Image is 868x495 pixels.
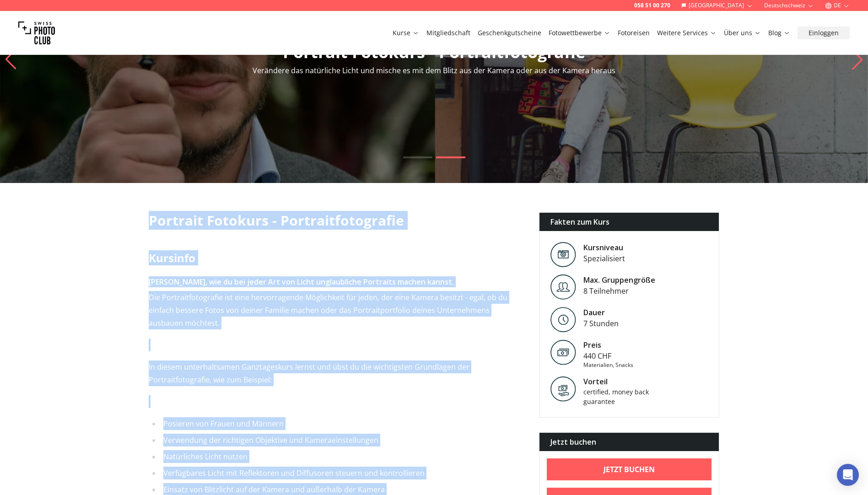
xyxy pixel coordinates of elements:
button: Über uns [720,27,765,39]
li: Verwendung der richtigen Objektive und Kameraeinstellungen [161,434,524,447]
div: 8 Teilnehmer [583,285,655,296]
div: 440 CHF [583,350,633,361]
a: Fotowettbewerbe [549,28,610,38]
a: 058 51 00 270 [634,2,670,9]
img: Preis [550,339,576,365]
div: certified, money back guarantee [583,387,661,406]
button: Kurse [389,27,423,39]
a: Blog [768,28,790,38]
h2: Kursinfo [149,251,524,265]
a: Weitere Services [657,28,717,38]
div: Open Intercom Messenger [837,464,859,486]
div: Kursniveau [583,242,625,253]
a: Fotoreisen [618,28,650,38]
div: 7 Stunden [583,318,619,329]
div: Max. Gruppengröße [583,274,655,285]
div: Fakten zum Kurs [539,213,719,231]
li: Natürliches Licht nutzen [161,450,524,463]
img: Level [550,242,576,267]
a: Mitgliedschaft [426,28,470,38]
div: Materialien, Snacks [583,361,633,369]
button: Blog [765,27,794,39]
button: Geschenkgutscheine [474,27,545,39]
a: Kurse [393,28,419,38]
h1: Portrait Fotokurs - Portraitfotografie [149,212,524,229]
p: Die Portraitfotografie ist eine hervorragende Möglichkeit für jeden, der eine Kamera besitzt - eg... [149,291,524,329]
img: Swiss photo club [18,15,55,51]
div: Preis [583,339,633,350]
b: Jetzt buchen [604,464,655,475]
img: Level [550,274,576,300]
div: Jetzt buchen [539,433,719,451]
button: Einloggen [798,27,850,39]
img: Level [550,307,576,332]
div: Vorteil [583,376,661,387]
button: Fotoreisen [614,27,653,39]
a: Geschenkgutscheine [478,28,541,38]
div: Spezialisiert [583,253,625,264]
p: In diesem unterhaltsamen Ganztageskurs lernst und übst du die wichtigsten Grundlagen der Portrait... [149,360,524,386]
li: Verfügbares Licht mit Reflektoren und Diffusoren steuern und kontrollieren [161,467,524,479]
a: Über uns [724,28,761,38]
a: Jetzt buchen [547,458,712,480]
div: Dauer [583,307,619,318]
button: Mitgliedschaft [423,27,474,39]
button: Weitere Services [653,27,720,39]
h4: [PERSON_NAME], wie du bei jeder Art von Licht unglaubliche Portraits machen kannst. [149,276,524,287]
li: Posieren von Frauen und Männern [161,417,524,430]
img: Vorteil [550,376,576,402]
button: Fotowettbewerbe [545,27,614,39]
